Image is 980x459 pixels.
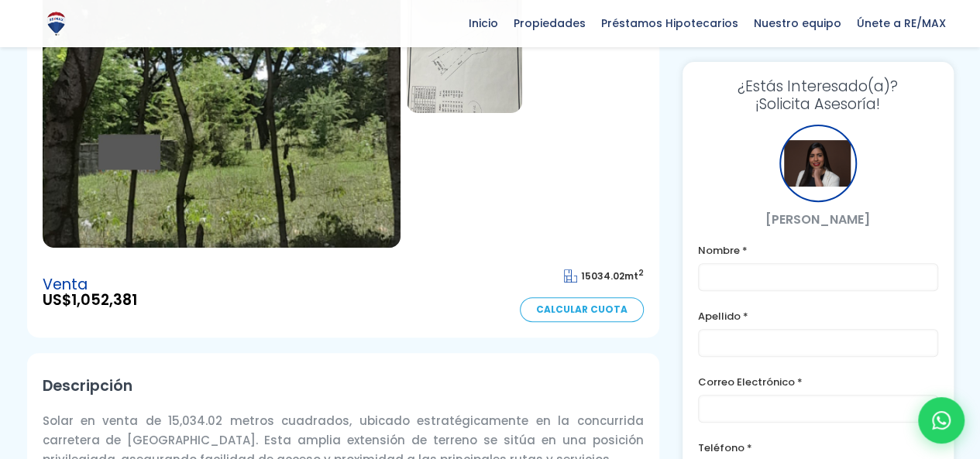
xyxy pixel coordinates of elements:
[698,307,938,326] label: Apellido *
[461,12,506,35] span: Inicio
[43,10,70,37] img: Logo de REMAX
[506,12,593,35] span: Propiedades
[43,293,137,308] span: US$
[43,368,644,403] h2: Descripción
[698,372,938,392] label: Correo Electrónico *
[564,269,644,283] span: mt
[43,277,137,293] span: Venta
[698,77,938,95] span: ¿Estás Interesado(a)?
[849,12,954,35] span: Únete a RE/MAX
[698,210,938,229] p: [PERSON_NAME]
[581,269,624,283] span: 15034.02
[638,267,644,279] sup: 2
[698,241,938,260] label: Nombre *
[779,125,857,202] div: NICOLE BALBUENA
[698,438,938,457] label: Teléfono *
[698,77,938,113] h3: ¡Solicita Asesoría!
[746,12,849,35] span: Nuestro equipo
[71,289,137,310] span: 1,052,381
[593,12,746,35] span: Préstamos Hipotecarios
[520,297,644,322] a: Calcular Cuota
